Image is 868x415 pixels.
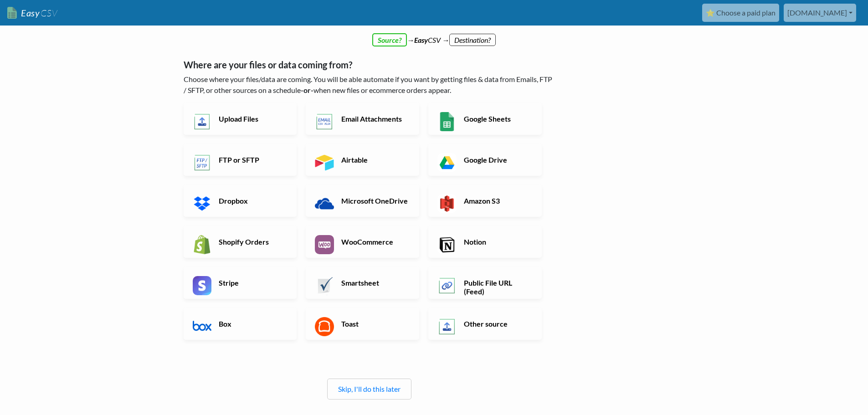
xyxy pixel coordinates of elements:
img: Google Drive App & API [437,153,457,172]
h6: Email Attachments [339,114,411,123]
a: ⭐ Choose a paid plan [702,4,779,22]
img: Box App & API [193,317,212,336]
h6: Box [216,319,288,328]
h5: Where are your files or data coming from? [184,59,555,70]
img: WooCommerce App & API [315,235,334,254]
h6: Upload Files [216,114,288,123]
img: Airtable App & API [315,153,334,172]
img: Google Sheets App & API [437,112,457,131]
h6: FTP or SFTP [216,155,288,164]
a: Airtable [306,144,419,176]
a: Upload Files [184,103,297,135]
h6: Stripe [216,278,288,287]
img: Dropbox App & API [193,194,212,213]
a: [DOMAIN_NAME] [784,4,856,22]
a: Skip, I'll do this later [338,384,401,393]
img: Amazon S3 App & API [437,194,457,213]
h6: Other source [462,319,533,328]
a: FTP or SFTP [184,144,297,176]
h6: Amazon S3 [462,196,533,205]
h6: Airtable [339,155,411,164]
div: → CSV → [175,26,694,46]
h6: Notion [462,237,533,246]
img: Microsoft OneDrive App & API [315,194,334,213]
h6: Dropbox [216,196,288,205]
a: Public File URL (Feed) [428,267,542,299]
a: Toast [306,308,419,340]
a: WooCommerce [306,226,419,258]
a: Dropbox [184,185,297,217]
h6: Smartsheet [339,278,411,287]
h6: WooCommerce [339,237,411,246]
p: Choose where your files/data are coming. You will be able automate if you want by getting files &... [184,74,555,96]
a: EasyCSV [7,4,57,22]
h6: Shopify Orders [216,237,288,246]
a: Notion [428,226,542,258]
img: Upload Files App & API [193,112,212,131]
img: Notion App & API [437,235,457,254]
img: Shopify App & API [193,235,212,254]
a: Other source [428,308,542,340]
h6: Toast [339,319,411,328]
img: Email New CSV or XLSX File App & API [315,112,334,131]
a: Stripe [184,267,297,299]
img: FTP or SFTP App & API [193,153,212,172]
b: -or- [301,86,313,94]
a: Smartsheet [306,267,419,299]
a: Google Drive [428,144,542,176]
span: CSV [40,7,57,19]
img: Smartsheet App & API [315,276,334,295]
h6: Public File URL (Feed) [462,278,533,296]
img: Public File URL App & API [437,276,457,295]
h6: Google Sheets [462,114,533,123]
a: Microsoft OneDrive [306,185,419,217]
img: Stripe App & API [193,276,212,295]
a: Box [184,308,297,340]
h6: Microsoft OneDrive [339,196,411,205]
h6: Google Drive [462,155,533,164]
img: Toast App & API [315,317,334,336]
a: Google Sheets [428,103,542,135]
a: Shopify Orders [184,226,297,258]
a: Email Attachments [306,103,419,135]
img: Other Source App & API [437,317,457,336]
iframe: chat widget [830,379,859,406]
a: Amazon S3 [428,185,542,217]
